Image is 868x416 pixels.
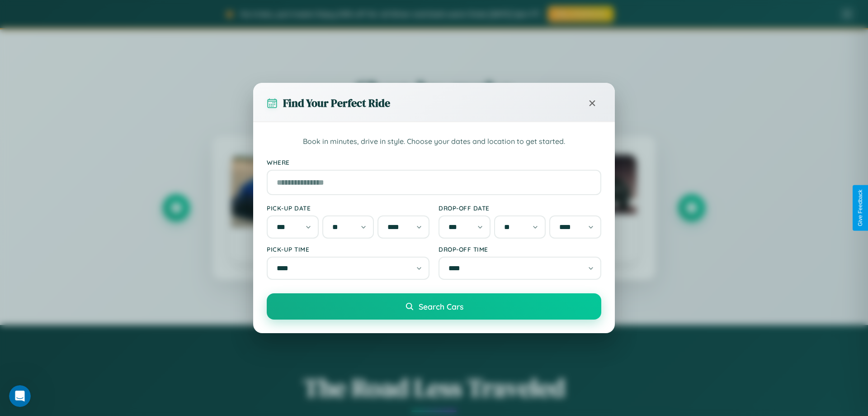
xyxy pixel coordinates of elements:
[439,245,601,253] label: Drop-off Time
[439,204,601,212] label: Drop-off Date
[267,158,601,166] label: Where
[267,245,429,253] label: Pick-up Time
[267,204,429,212] label: Pick-up Date
[267,136,601,148] p: Book in minutes, drive in style. Choose your dates and location to get started.
[283,96,390,110] h3: Find Your Perfect Ride
[419,301,463,311] span: Search Cars
[267,293,601,320] button: Search Cars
